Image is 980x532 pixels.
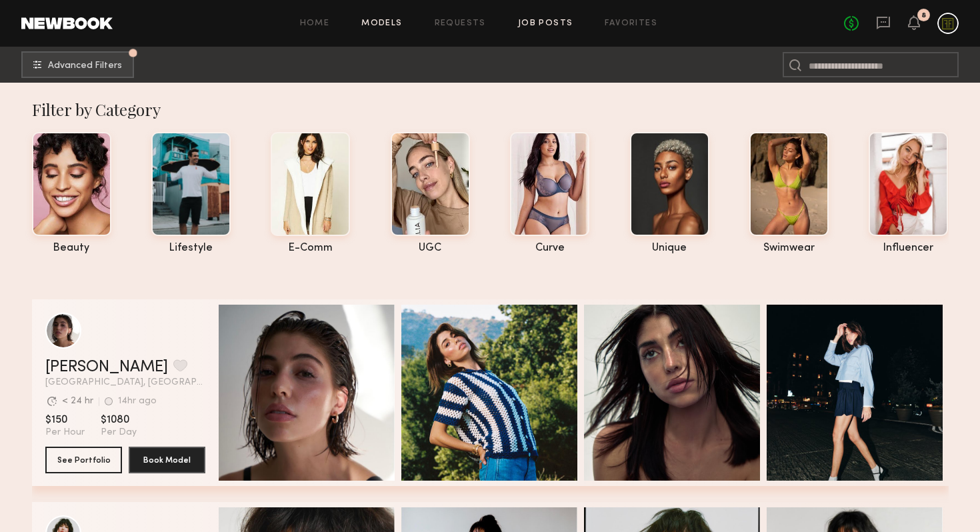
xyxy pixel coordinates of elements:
div: unique [630,243,709,254]
button: Book Model [129,447,205,473]
a: Home [300,19,330,28]
div: curve [510,243,589,254]
div: influencer [869,243,948,254]
div: beauty [32,243,111,254]
a: Job Posts [518,19,573,28]
a: Requests [435,19,486,28]
div: lifestyle [151,243,231,254]
span: Per Hour [45,427,85,439]
a: [PERSON_NAME] [45,359,168,375]
div: < 24 hr [62,397,93,406]
span: [GEOGRAPHIC_DATA], [GEOGRAPHIC_DATA] [45,378,205,387]
span: $1080 [101,413,137,427]
div: 14hr ago [118,397,157,406]
a: Favorites [605,19,657,28]
div: 8 [921,12,926,19]
div: swimwear [749,243,829,254]
div: Filter by Category [32,99,949,120]
span: Advanced Filters [48,61,122,71]
span: Per Day [101,427,137,439]
a: Models [361,19,402,28]
div: UGC [391,243,470,254]
button: Advanced Filters [21,51,134,78]
button: See Portfolio [45,447,122,473]
div: e-comm [271,243,350,254]
span: $150 [45,413,85,427]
